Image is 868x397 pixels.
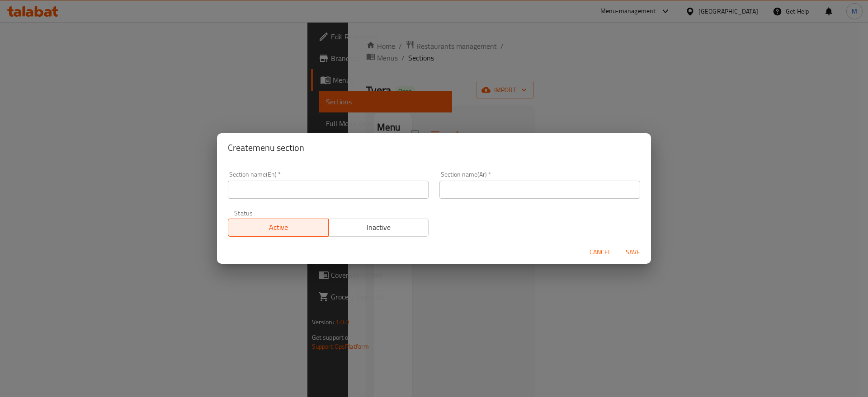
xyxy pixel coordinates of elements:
button: Inactive [328,219,429,237]
input: Please enter section name(en) [228,181,429,199]
span: Active [232,221,325,234]
h2: Create menu section [228,140,640,155]
button: Save [618,244,647,261]
button: Active [228,219,329,237]
button: Cancel [586,244,615,261]
span: Cancel [590,247,611,258]
input: Please enter section name(ar) [439,181,640,199]
span: Inactive [332,221,425,234]
span: Save [622,247,644,258]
